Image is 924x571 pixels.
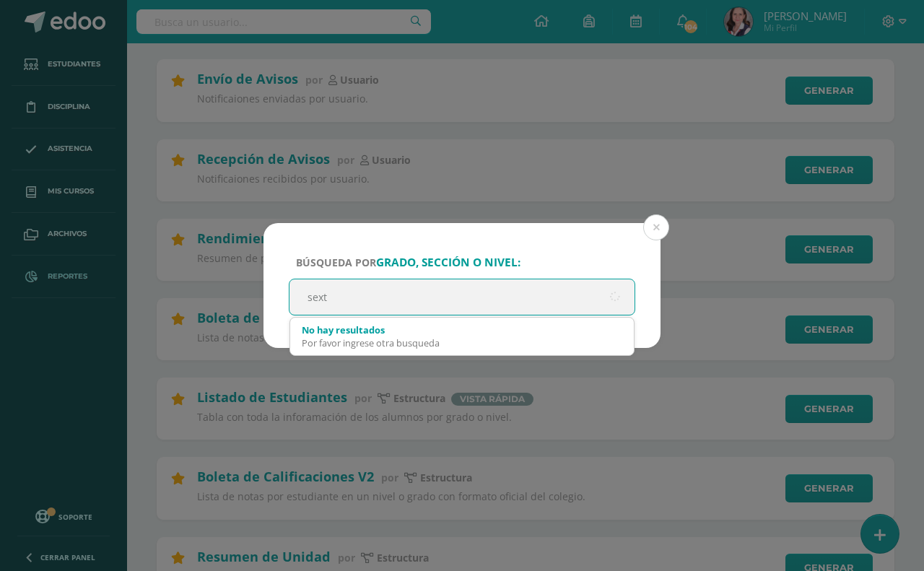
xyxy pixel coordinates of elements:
[643,214,669,240] button: Close (Esc)
[289,279,635,315] input: ej. Primero primaria, etc.
[296,256,520,269] span: Búsqueda por
[376,255,520,270] strong: grado, sección o nivel:
[302,323,622,336] div: No hay resultados
[302,336,622,349] div: Por favor ingrese otra busqueda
